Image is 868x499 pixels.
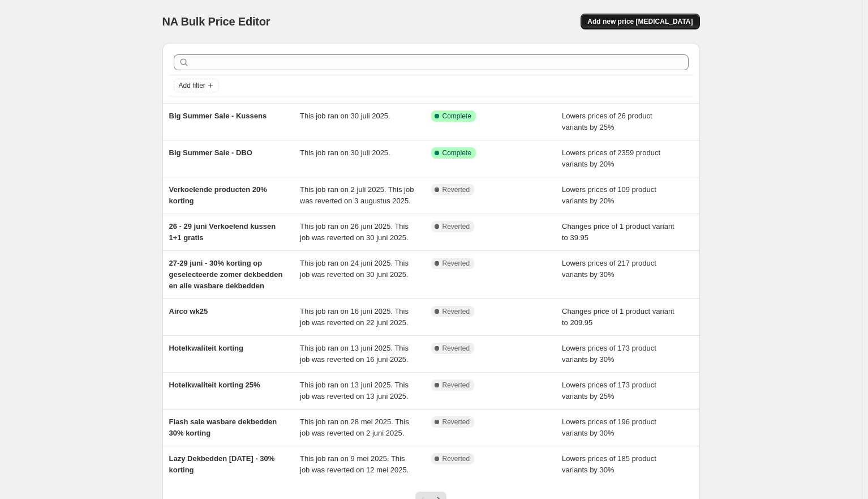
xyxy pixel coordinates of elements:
[300,185,414,205] span: This job ran on 2 juli 2025. This job was reverted on 3 augustus 2025.
[300,259,409,279] span: This job ran on 24 juni 2025. This job was reverted on 30 juni 2025.
[442,307,470,316] span: Reverted
[169,307,208,315] span: Airco wk25
[562,307,674,327] span: Changes price of 1 product variant to 209.95
[562,112,652,131] span: Lowers prices of 26 product variants by 25%
[562,259,656,279] span: Lowers prices of 217 product variants by 30%
[442,454,470,463] span: Reverted
[300,454,409,474] span: This job ran on 9 mei 2025. This job was reverted on 12 mei 2025.
[442,148,471,157] span: Complete
[562,185,656,205] span: Lowers prices of 109 product variants by 20%
[562,148,660,168] span: Lowers prices of 2359 product variants by 20%
[300,344,409,364] span: This job ran on 13 juni 2025. This job was reverted on 16 juni 2025.
[442,381,470,390] span: Reverted
[169,148,252,157] span: Big Summer Sale - DBO
[300,148,390,157] span: This job ran on 30 juli 2025.
[442,344,470,353] span: Reverted
[300,222,409,242] span: This job ran on 26 juni 2025. This job was reverted on 30 juni 2025.
[562,417,656,437] span: Lowers prices of 196 product variants by 30%
[442,417,470,427] span: Reverted
[169,112,267,120] span: Big Summer Sale - Kussens
[581,14,699,29] button: Add new price [MEDICAL_DATA]
[169,454,275,474] span: Lazy Dekbedden [DATE] - 30% korting
[587,17,693,26] span: Add new price [MEDICAL_DATA]
[442,185,470,194] span: Reverted
[169,185,267,205] span: Verkoelende producten 20% korting
[169,222,276,242] span: 26 - 29 juni Verkoelend kussen 1+1 gratis
[169,344,243,352] span: Hotelkwaliteit korting
[179,81,205,90] span: Add filter
[300,381,409,400] span: This job ran on 13 juni 2025. This job was reverted on 13 juni 2025.
[442,259,470,268] span: Reverted
[442,112,471,121] span: Complete
[300,417,409,437] span: This job ran on 28 mei 2025. This job was reverted on 2 juni 2025.
[562,222,674,242] span: Changes price of 1 product variant to 39.95
[169,381,260,389] span: Hotelkwaliteit korting 25%
[169,417,277,437] span: Flash sale wasbare dekbedden 30% korting
[174,79,219,92] button: Add filter
[562,344,656,364] span: Lowers prices of 173 product variants by 30%
[169,259,283,290] span: 27-29 juni - 30% korting op geselecteerde zomer dekbedden en alle wasbare dekbedden
[562,381,656,400] span: Lowers prices of 173 product variants by 25%
[442,222,470,231] span: Reverted
[300,112,390,120] span: This job ran on 30 juli 2025.
[562,454,656,474] span: Lowers prices of 185 product variants by 30%
[300,307,409,327] span: This job ran on 16 juni 2025. This job was reverted on 22 juni 2025.
[162,15,270,28] span: NA Bulk Price Editor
